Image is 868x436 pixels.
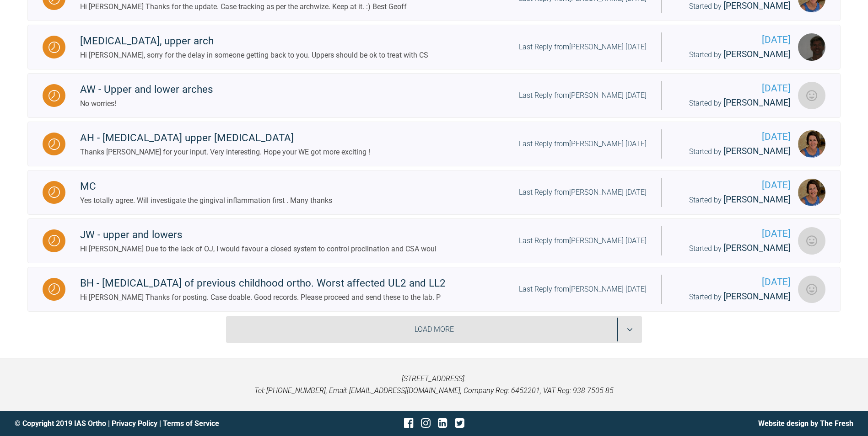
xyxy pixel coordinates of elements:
[676,275,791,290] span: [DATE]
[723,97,791,108] span: [PERSON_NAME]
[676,32,791,48] span: [DATE]
[80,130,370,146] div: AH - [MEDICAL_DATA] upper [MEDICAL_DATA]
[676,290,791,304] div: Started by
[49,235,60,246] img: Waiting
[723,194,791,205] span: [PERSON_NAME]
[519,186,647,198] div: Last Reply from [PERSON_NAME] [DATE]
[798,179,825,206] img: Margaret De Verteuil
[798,276,825,303] img: Gavin Maguire
[676,96,791,110] div: Started by
[49,42,60,53] img: Waiting
[80,227,437,243] div: JW - upper and lowers
[798,130,825,158] img: Margaret De Verteuil
[27,170,841,215] a: WaitingMCYes totally agree. Will investigate the gingival inflammation first . Many thanksLast Re...
[798,33,825,61] img: Victor Van Der Giessen
[676,226,791,241] span: [DATE]
[758,419,853,428] a: Website design by The Fresh
[80,178,332,195] div: MC
[27,25,841,69] a: Waiting[MEDICAL_DATA], upper archHi [PERSON_NAME], sorry for the delay in someone getting back to...
[163,419,219,428] a: Terms of Service
[80,243,437,255] div: Hi [PERSON_NAME] Due to the lack of OJ, I would favour a closed system to control proclination an...
[15,418,294,430] div: © Copyright 2019 IAS Ortho | |
[27,267,841,312] a: WaitingBH - [MEDICAL_DATA] of previous childhood ortho. Worst affected UL2 and LL2Hi [PERSON_NAME...
[676,48,791,62] div: Started by
[676,129,791,144] span: [DATE]
[80,195,332,207] div: Yes totally agree. Will investigate the gingival inflammation first . Many thanks
[49,283,60,295] img: Waiting
[27,122,841,166] a: WaitingAH - [MEDICAL_DATA] upper [MEDICAL_DATA]Thanks [PERSON_NAME] for your input. Very interest...
[723,0,791,11] span: [PERSON_NAME]
[27,218,841,263] a: WaitingJW - upper and lowersHi [PERSON_NAME] Due to the lack of OJ, I would favour a closed syste...
[49,138,60,150] img: Waiting
[798,227,825,255] img: Peter Steele
[723,291,791,302] span: [PERSON_NAME]
[676,241,791,255] div: Started by
[723,146,791,156] span: [PERSON_NAME]
[723,243,791,253] span: [PERSON_NAME]
[80,33,428,49] div: [MEDICAL_DATA], upper arch
[80,146,370,158] div: Thanks [PERSON_NAME] for your input. Very interesting. Hope your WE got more exciting !
[80,81,213,98] div: AW - Upper and lower arches
[49,90,60,101] img: Waiting
[519,138,647,150] div: Last Reply from [PERSON_NAME] [DATE]
[676,178,791,193] span: [DATE]
[676,144,791,159] div: Started by
[676,81,791,96] span: [DATE]
[519,41,647,53] div: Last Reply from [PERSON_NAME] [DATE]
[723,49,791,59] span: [PERSON_NAME]
[80,275,446,292] div: BH - [MEDICAL_DATA] of previous childhood ortho. Worst affected UL2 and LL2
[15,373,853,396] p: [STREET_ADDRESS]. Tel: [PHONE_NUMBER], Email: [EMAIL_ADDRESS][DOMAIN_NAME], Company Reg: 6452201,...
[226,316,642,343] div: Load More
[798,82,825,109] img: Sarah Moore
[80,1,407,13] div: Hi [PERSON_NAME] Thanks for the update. Case tracking as per the archwize. Keep at it. :) Best Geoff
[80,98,213,110] div: No worries!
[519,235,647,247] div: Last Reply from [PERSON_NAME] [DATE]
[519,283,647,295] div: Last Reply from [PERSON_NAME] [DATE]
[49,186,60,198] img: Waiting
[80,292,446,303] div: Hi [PERSON_NAME] Thanks for posting. Case doable. Good records. Please proceed and send these to ...
[112,419,157,428] a: Privacy Policy
[676,193,791,207] div: Started by
[27,73,841,118] a: WaitingAW - Upper and lower archesNo worries!Last Reply from[PERSON_NAME] [DATE][DATE]Started by ...
[80,49,428,61] div: Hi [PERSON_NAME], sorry for the delay in someone getting back to you. Uppers should be ok to trea...
[519,90,647,101] div: Last Reply from [PERSON_NAME] [DATE]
